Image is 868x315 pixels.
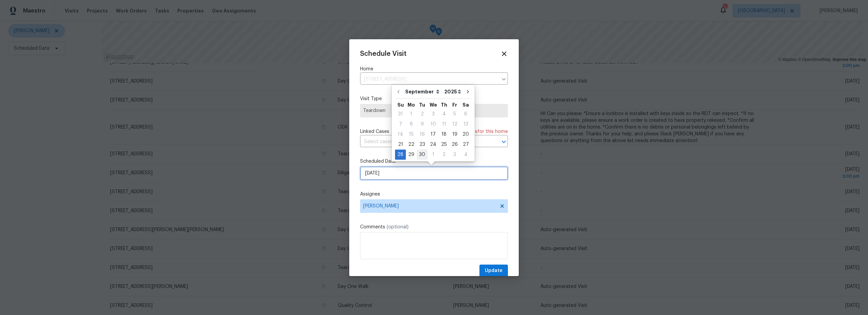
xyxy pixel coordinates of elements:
[442,87,463,97] select: Year
[395,109,406,119] div: Sun Aug 31 2025
[439,140,449,149] div: 25
[428,150,439,160] div: Wed Oct 01 2025
[406,140,417,149] div: 22
[460,140,471,149] div: 27
[406,139,417,150] div: Mon Sep 22 2025
[428,140,439,149] div: 24
[360,74,498,85] input: Enter in an address
[428,139,439,150] div: Wed Sep 24 2025
[360,224,508,230] label: Comments
[428,109,439,119] div: Wed Sep 03 2025
[406,109,417,119] div: 1
[460,150,471,159] div: 4
[428,109,439,119] div: 3
[417,130,428,139] div: 16
[449,150,460,160] div: Fri Oct 03 2025
[449,109,460,119] div: Fri Sep 05 2025
[363,203,496,209] span: [PERSON_NAME]
[449,150,460,159] div: 3
[428,129,439,139] div: Wed Sep 17 2025
[460,150,471,160] div: Sat Oct 04 2025
[406,119,417,129] div: Mon Sep 08 2025
[441,103,447,107] abbr: Thursday
[360,66,508,72] label: Home
[499,137,509,147] button: Open
[360,137,489,147] input: Select cases
[360,166,508,180] input: M/D/YYYY
[406,150,417,160] div: Mon Sep 29 2025
[406,109,417,119] div: Mon Sep 01 2025
[406,150,417,159] div: 29
[417,129,428,139] div: Tue Sep 16 2025
[403,87,442,97] select: Month
[428,150,439,159] div: 1
[500,50,508,58] span: Close
[463,85,473,98] button: Go to next month
[428,130,439,139] div: 17
[439,150,449,160] div: Thu Oct 02 2025
[452,103,457,107] abbr: Friday
[360,95,508,102] label: Visit Type
[360,191,508,198] label: Assignee
[417,119,428,129] div: 9
[449,119,460,129] div: 12
[460,119,471,129] div: Sat Sep 13 2025
[417,150,428,159] div: 30
[395,119,406,129] div: 7
[449,140,460,149] div: 26
[360,50,407,57] span: Schedule Visit
[395,150,406,159] div: 28
[406,129,417,139] div: Mon Sep 15 2025
[395,140,406,149] div: 21
[417,109,428,119] div: Tue Sep 02 2025
[428,119,439,129] div: Wed Sep 10 2025
[360,158,508,165] label: Scheduled Date
[430,103,437,107] abbr: Wednesday
[439,150,449,159] div: 2
[439,119,449,129] div: 11
[449,139,460,150] div: Fri Sep 26 2025
[460,139,471,150] div: Sat Sep 27 2025
[395,129,406,139] div: Sun Sep 14 2025
[449,109,460,119] div: 5
[417,139,428,150] div: Tue Sep 23 2025
[460,109,471,119] div: 6
[449,129,460,139] div: Fri Sep 19 2025
[439,130,449,139] div: 18
[417,150,428,160] div: Tue Sep 30 2025
[360,128,389,135] span: Linked Cases
[485,267,502,275] span: Update
[395,119,406,129] div: Sun Sep 07 2025
[395,109,406,119] div: 31
[395,130,406,139] div: 14
[406,119,417,129] div: 8
[419,103,425,107] abbr: Tuesday
[439,139,449,150] div: Thu Sep 25 2025
[395,150,406,160] div: Sun Sep 28 2025
[397,103,404,107] abbr: Sunday
[393,85,403,98] button: Go to previous month
[417,140,428,149] div: 23
[439,109,449,119] div: 4
[460,130,471,139] div: 20
[395,139,406,150] div: Sun Sep 21 2025
[479,265,508,277] button: Update
[417,109,428,119] div: 2
[439,119,449,129] div: Thu Sep 11 2025
[439,129,449,139] div: Thu Sep 18 2025
[449,130,460,139] div: 19
[460,129,471,139] div: Sat Sep 20 2025
[417,119,428,129] div: Tue Sep 09 2025
[406,130,417,139] div: 15
[439,109,449,119] div: Thu Sep 04 2025
[363,107,505,114] span: Teardown
[460,119,471,129] div: 13
[460,109,471,119] div: Sat Sep 06 2025
[428,119,439,129] div: 10
[462,103,469,107] abbr: Saturday
[408,103,415,107] abbr: Monday
[387,225,409,229] span: (optional)
[449,119,460,129] div: Fri Sep 12 2025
